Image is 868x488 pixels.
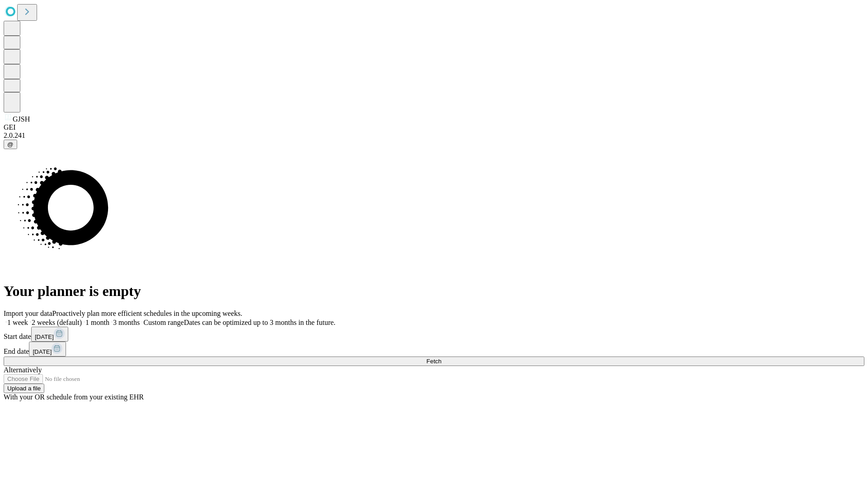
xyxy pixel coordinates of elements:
span: Alternatively [4,366,42,374]
span: [DATE] [35,333,54,340]
span: 1 month [85,319,109,326]
span: Dates can be optimized up to 3 months in the future. [184,319,335,326]
button: Fetch [4,357,864,366]
span: Fetch [426,358,441,365]
button: [DATE] [31,327,68,342]
div: GEI [4,123,864,131]
div: Start date [4,327,864,342]
span: 1 week [7,319,28,326]
button: [DATE] [29,342,66,357]
span: 2 weeks (default) [32,319,82,326]
span: Proactively plan more efficient schedules in the upcoming weeks. [52,310,242,317]
span: GJSH [13,115,30,123]
div: 2.0.241 [4,131,864,140]
span: With your OR schedule from your existing EHR [4,393,144,401]
span: @ [7,141,14,148]
button: Upload a file [4,384,44,393]
span: Custom range [143,319,184,326]
div: End date [4,342,864,357]
span: 3 months [113,319,140,326]
span: Import your data [4,310,52,317]
button: @ [4,140,17,149]
h1: Your planner is empty [4,283,864,300]
span: [DATE] [33,348,52,355]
